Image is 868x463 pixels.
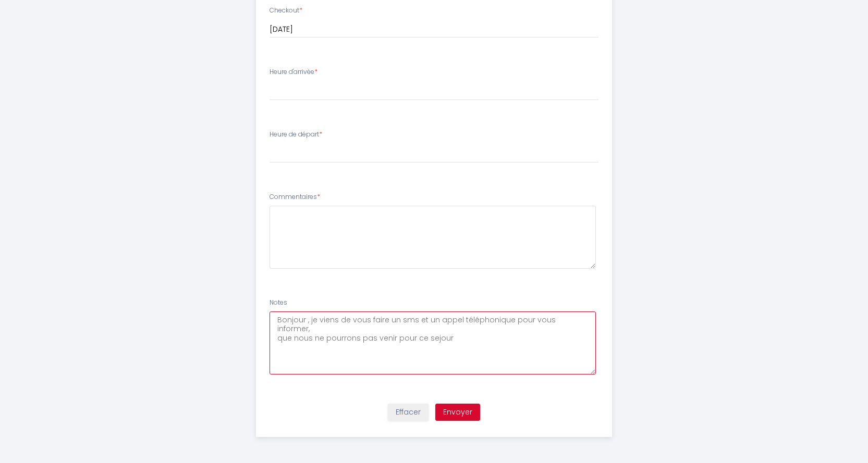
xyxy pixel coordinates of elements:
[388,404,429,421] button: Effacer
[270,67,317,77] label: Heure d'arrivée
[270,130,322,140] label: Heure de départ
[435,404,480,421] button: Envoyer
[270,298,287,308] label: Notes
[270,192,320,202] label: Commentaires
[270,6,302,16] label: Checkout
